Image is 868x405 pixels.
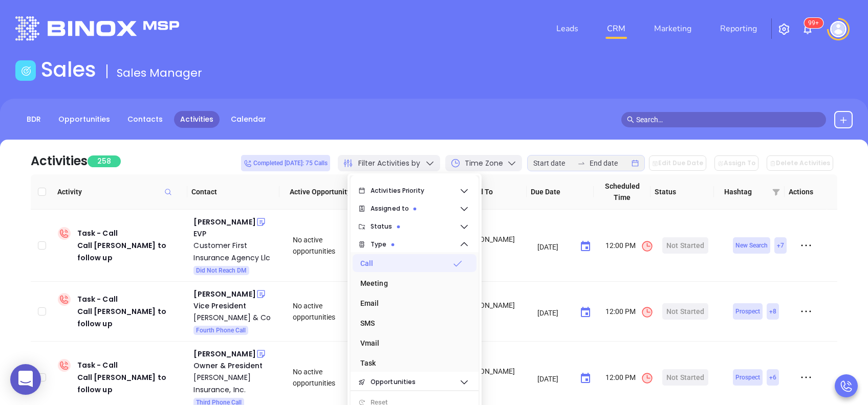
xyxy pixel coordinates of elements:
div: Call [360,253,463,274]
span: + 8 [769,306,776,317]
div: Not Started [666,237,704,254]
span: Fourth Phone Call [196,325,246,336]
img: iconSetting [778,23,790,35]
img: user [830,21,847,37]
input: MM/DD/YYYY [537,241,572,252]
button: Choose date, selected date is Aug 25, 2025 [575,302,596,323]
span: [PERSON_NAME] [459,235,515,255]
span: [PERSON_NAME] [459,367,515,387]
span: Status [371,216,459,237]
a: Activities [174,111,220,128]
th: Actions [785,174,827,210]
th: Scheduled Time [594,174,650,210]
a: Calendar [225,111,272,128]
span: 12:00 PM [605,240,654,253]
th: Status [650,174,714,210]
span: Filter Activities by [358,158,420,169]
div: Email [360,293,463,313]
div: [PERSON_NAME] [193,348,255,360]
div: Owner & President [193,360,278,371]
sup: 100 [804,18,823,28]
a: BDR [20,111,47,128]
span: Activity [57,186,183,197]
th: Active Opportunity [279,174,364,210]
div: Task - Call [77,293,186,330]
th: Contact [187,174,279,210]
div: Not Started [666,369,704,386]
div: No active opportunities [293,300,364,323]
div: Call [PERSON_NAME] to follow up [77,305,186,330]
div: No active opportunities [293,366,364,389]
div: Vice President [193,300,278,311]
div: Not Started [666,303,704,320]
div: Task [360,353,463,373]
span: Opportunities [371,372,459,392]
th: Assigned To [449,174,527,210]
div: Call [PERSON_NAME] to follow up [77,239,186,264]
button: Edit Due Date [649,155,706,171]
a: Customer First Insurance Agency Llc [193,239,278,264]
div: EVP [193,228,278,239]
span: + 7 [777,240,784,251]
div: Task - Call [77,227,186,264]
a: Leads [552,18,582,39]
span: New Search [735,240,768,251]
span: search [627,116,634,123]
div: [PERSON_NAME] [193,216,255,228]
span: 258 [88,155,121,167]
a: Reporting [716,18,761,39]
div: Activities [31,152,88,170]
span: 12:00 PM [605,372,654,385]
span: Sales Manager [117,65,202,81]
input: MM/DD/YYYY [537,373,572,384]
th: Due Date [527,174,594,210]
a: [PERSON_NAME] Insurance, Inc. [193,371,278,396]
a: CRM [603,18,630,39]
span: [PERSON_NAME] [459,301,515,321]
a: Marketing [650,18,696,39]
div: Vmail [360,333,463,353]
input: MM/DD/YYYY [537,307,572,318]
span: 12:00 PM [605,306,654,319]
img: iconNotification [801,23,814,35]
img: logo [15,16,179,40]
input: Start date [533,157,573,169]
span: Type [371,234,459,255]
h1: Sales [41,57,96,82]
div: [PERSON_NAME] [193,288,255,300]
a: [PERSON_NAME] & Co [193,311,278,324]
div: Call [PERSON_NAME] to follow up [77,371,186,396]
span: + 6 [769,372,776,383]
span: Prospect [735,372,760,383]
span: Completed [DATE]: 75 Calls [244,157,328,169]
span: to [577,159,585,167]
span: Activities Priority [371,181,459,201]
div: Task - Call [77,359,186,396]
input: Search… [636,114,820,125]
input: End date [590,157,630,169]
span: Prospect [735,306,760,317]
span: Assigned to [371,198,459,219]
span: Time Zone [465,158,503,169]
button: Assign To [714,155,758,171]
button: Delete Activities [767,155,833,171]
span: Hashtag [724,186,768,197]
a: Opportunities [52,111,116,128]
div: Meeting [360,273,463,294]
span: Did Not Reach DM [196,265,247,276]
div: No active opportunities [293,234,364,257]
button: Choose date, selected date is Aug 25, 2025 [575,368,596,389]
button: Choose date, selected date is Aug 25, 2025 [575,236,596,257]
span: swap-right [577,159,585,167]
div: SMS [360,313,463,333]
a: Contacts [121,111,169,128]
